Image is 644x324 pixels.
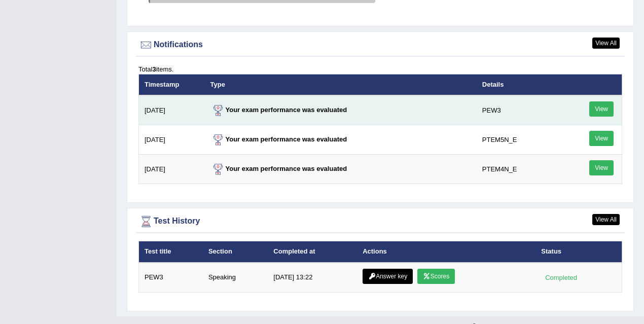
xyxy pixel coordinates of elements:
[139,263,203,293] td: PEW3
[138,38,622,53] div: Notifications
[477,125,561,155] td: PTEM5N_E
[592,38,620,49] a: View All
[139,95,205,125] td: [DATE]
[138,64,622,74] div: Total items.
[210,106,347,114] strong: Your exam performance was evaluated
[477,95,561,125] td: PEW3
[477,155,561,184] td: PTEM4N_E
[139,155,205,184] td: [DATE]
[139,241,203,263] th: Test title
[210,135,347,143] strong: Your exam performance was evaluated
[139,74,205,95] th: Timestamp
[203,241,268,263] th: Section
[152,65,156,73] b: 3
[535,241,622,263] th: Status
[589,160,614,175] a: View
[357,241,535,263] th: Actions
[205,74,477,95] th: Type
[589,101,614,117] a: View
[363,269,413,284] a: Answer key
[203,263,268,293] td: Speaking
[589,131,614,146] a: View
[268,263,357,293] td: [DATE] 13:22
[592,214,620,225] a: View All
[210,165,347,172] strong: Your exam performance was evaluated
[138,214,622,229] div: Test History
[139,125,205,155] td: [DATE]
[541,272,581,283] div: Completed
[477,74,561,95] th: Details
[268,241,357,263] th: Completed at
[417,269,455,284] a: Scores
